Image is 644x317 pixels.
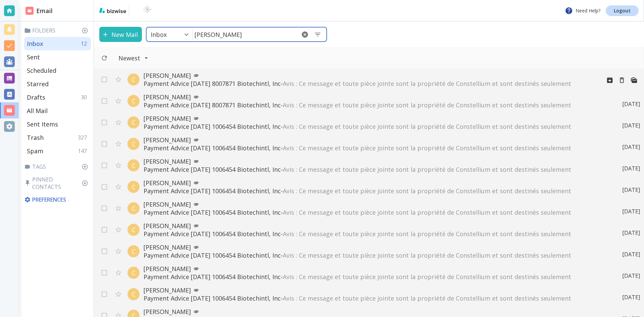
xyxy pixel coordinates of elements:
[132,140,136,148] p: C
[622,272,640,279] p: [DATE]
[283,80,571,88] span: Avis : Ce message et toute pièce jointe sont la propriété de Constellium et sont destinés seulement
[25,6,53,15] h2: Email
[144,251,609,259] p: Payment Advice [DATE] 1006454 Biotechintl, Inc -
[604,74,616,86] button: Archive
[132,183,136,191] p: C
[132,97,136,105] p: C
[27,93,45,101] p: Drafts
[144,157,609,165] p: [PERSON_NAME]
[27,66,56,74] p: Scheduled
[614,8,631,13] p: Logout
[78,147,90,155] p: 147
[99,27,142,42] button: New Mail
[144,122,609,130] p: Payment Advice [DATE] 1006454 Biotechintl, Inc -
[132,161,136,169] p: C
[628,74,640,86] button: Mark as Unread
[622,143,640,151] p: [DATE]
[283,122,571,130] span: Avis : Ce message et toute pièce jointe sont la propriété de Constellium et sont destinés seulement
[144,308,609,316] p: [PERSON_NAME]
[27,120,58,128] p: Sent Items
[132,226,136,234] p: C
[24,50,91,64] div: Sent
[132,204,136,212] p: C
[622,294,640,301] p: [DATE]
[144,144,609,152] p: Payment Advice [DATE] 1006454 Biotechintl, Inc -
[24,64,91,77] div: Scheduled
[622,251,640,258] p: [DATE]
[622,229,640,236] p: [DATE]
[132,118,136,126] p: C
[283,187,571,195] span: Avis : Ce message et toute pièce jointe sont la propriété de Constellium et sont destinés seulement
[24,27,91,34] p: Folders
[283,208,571,216] span: Avis : Ce message et toute pièce jointe sont la propriété de Constellium et sont destinés seulement
[144,243,609,251] p: [PERSON_NAME]
[622,122,640,129] p: [DATE]
[132,290,136,298] p: C
[25,7,34,15] img: DashboardSidebarEmail.svg
[98,52,110,64] button: Refresh
[283,165,571,173] span: Avis : Ce message et toute pièce jointe sont la propriété de Constellium et sont destinés seulement
[144,286,609,294] p: [PERSON_NAME]
[144,93,609,101] p: [PERSON_NAME]
[27,134,44,142] p: Trash
[81,94,90,101] p: 30
[283,230,571,238] span: Avis : Ce message et toute pièce jointe sont la propriété de Constellium et sont destinés seulement
[112,51,155,65] button: Filter
[622,165,640,172] p: [DATE]
[144,71,596,80] p: [PERSON_NAME]
[27,107,48,115] p: All Mail
[78,134,90,141] p: 327
[151,31,167,39] p: Inbox
[622,100,640,108] p: [DATE]
[99,8,126,13] img: bizwise
[144,80,596,88] p: Payment Advice [DATE] 8007871 Biotechintl, Inc -
[144,179,609,187] p: [PERSON_NAME]
[24,131,91,144] div: Trash327
[144,187,609,195] p: Payment Advice [DATE] 1006454 Biotechintl, Inc -
[24,104,91,117] div: All Mail
[283,101,571,109] span: Avis : Ce message et toute pièce jointe sont la propriété de Constellium et sont destinés seulement
[24,117,91,131] div: Sent Items
[132,75,136,84] p: C
[144,165,609,173] p: Payment Advice [DATE] 1006454 Biotechintl, Inc -
[622,186,640,194] p: [DATE]
[193,28,296,41] input: Search
[144,200,609,208] p: [PERSON_NAME]
[565,7,600,15] p: Need Help?
[132,247,136,255] p: C
[144,294,609,302] p: Payment Advice [DATE] 1006454 Biotechintl, Inc -
[24,37,91,50] div: Inbox12
[24,91,91,104] div: Drafts30
[27,40,43,48] p: Inbox
[144,230,609,238] p: Payment Advice [DATE] 1006454 Biotechintl, Inc -
[24,77,91,91] div: Starred
[144,208,609,216] p: Payment Advice [DATE] 1006454 Biotechintl, Inc -
[283,273,571,281] span: Avis : Ce message et toute pièce jointe sont la propriété de Constellium et sont destinés seulement
[132,5,163,16] img: BioTech International
[27,53,40,61] p: Sent
[144,265,609,273] p: [PERSON_NAME]
[606,5,639,16] a: Logout
[27,147,43,155] p: Spam
[144,273,609,281] p: Payment Advice [DATE] 1006454 Biotechintl, Inc -
[144,101,609,109] p: Payment Advice [DATE] 8007871 Biotechintl, Inc -
[23,193,91,206] div: Preferences
[283,144,571,152] span: Avis : Ce message et toute pièce jointe sont la propriété de Constellium et sont destinés seulement
[622,208,640,215] p: [DATE]
[283,294,571,302] span: Avis : Ce message et toute pièce jointe sont la propriété de Constellium et sont destinés seulement
[24,196,90,203] p: Preferences
[132,269,136,277] p: C
[283,251,571,259] span: Avis : Ce message et toute pièce jointe sont la propriété de Constellium et sont destinés seulement
[24,176,91,191] p: Pinned Contacts
[27,80,49,88] p: Starred
[81,40,90,47] p: 12
[24,144,91,158] div: Spam147
[144,114,609,122] p: [PERSON_NAME]
[144,222,609,230] p: [PERSON_NAME]
[616,74,628,86] button: Move to Trash
[144,136,609,144] p: [PERSON_NAME]
[24,163,91,170] p: Tags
